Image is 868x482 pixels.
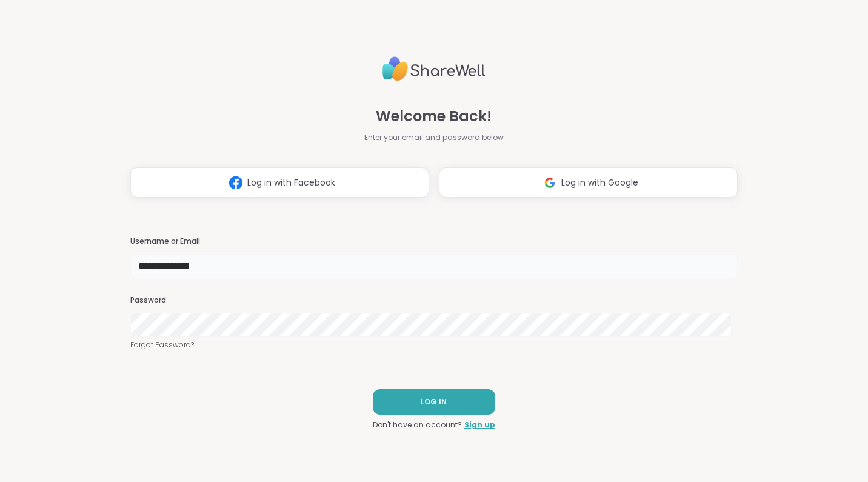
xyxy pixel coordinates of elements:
[364,132,504,143] span: Enter your email and password below
[382,52,486,86] img: ShareWell Logo
[561,176,638,189] span: Log in with Google
[421,397,447,407] span: LOG IN
[376,105,492,127] span: Welcome Back!
[373,389,495,415] button: LOG IN
[130,167,429,198] button: Log in with Facebook
[247,176,335,189] span: Log in with Facebook
[130,295,738,306] h3: Password
[538,172,561,194] img: ShareWell Logomark
[439,167,738,198] button: Log in with Google
[130,236,738,247] h3: Username or Email
[464,420,495,430] a: Sign up
[224,172,247,194] img: ShareWell Logomark
[130,340,738,350] a: Forgot Password?
[373,420,462,430] span: Don't have an account?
